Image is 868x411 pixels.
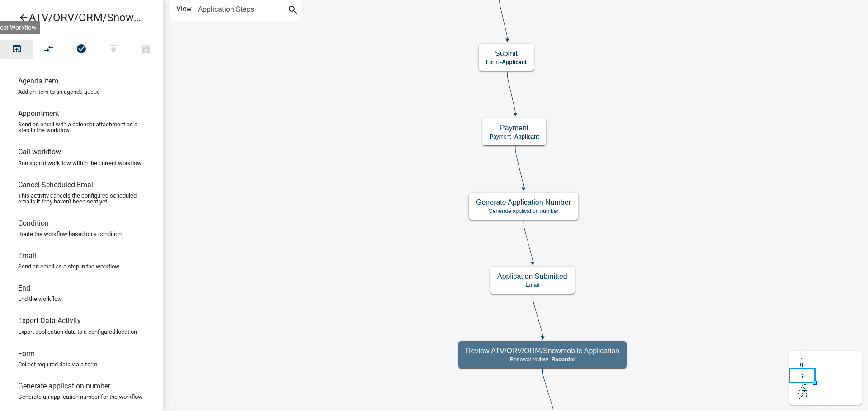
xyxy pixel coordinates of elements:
[0,40,162,61] div: Workflow actions
[33,40,65,59] button: Auto Layout
[18,89,100,95] p: Add an item to an agenda queue
[18,361,97,367] p: Collect required data via a form
[18,296,62,302] p: End the workflow
[18,251,36,260] h6: Email
[18,160,142,166] p: Run a child workflow within the current workflow
[18,382,110,390] h6: Generate application number
[18,284,30,292] h6: End
[0,40,33,59] button: Test Workflow
[18,121,145,133] p: Send an email with a calendar attachment as a step in the workflow
[97,40,130,59] button: Publish
[490,134,539,140] p: Payment -
[18,148,61,156] h6: Call workflow
[7,7,148,28] a: ATV/ORV/ORM/Snowmobile Renewal
[466,356,619,363] p: Renewal review -
[502,59,527,65] span: Applicant
[18,263,119,269] p: Send an email as a step in the workflow
[18,231,122,237] p: Route the workflow based on a condition
[497,272,567,281] h5: Application Submitted
[18,219,49,227] h6: Condition
[130,40,162,59] button: Save
[286,4,300,18] button: search
[65,40,98,59] button: No problems
[486,59,527,65] p: Form -
[18,349,35,358] h6: Form
[486,49,527,58] h5: Submit
[514,134,539,140] span: Applicant
[18,329,137,335] p: Export application data to a configured location
[476,198,571,207] h5: Generate Application Number
[18,180,95,189] h6: Cancel Scheduled Email
[18,77,58,85] h6: Agenda item
[18,193,145,204] p: This activity cancels the configured scheduled emails if they haven't been sent yet.
[466,346,619,355] h5: Review ATV/ORV/ORM/Snowmobile Application
[18,394,142,400] p: Generate an application number for the workflow
[11,43,22,56] i: open_in_browser
[476,208,571,214] p: Generate application number
[490,124,539,132] h5: Payment
[44,43,55,56] i: compare_arrows
[108,43,119,56] i: publish
[552,356,576,363] span: Recorder
[288,5,298,17] i: search
[18,109,59,118] h6: Appointment
[18,12,29,25] i: arrow_back
[141,43,151,56] i: save
[18,316,81,325] h6: Export Data Activity
[497,282,567,288] p: Email
[76,43,87,56] i: check_circle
